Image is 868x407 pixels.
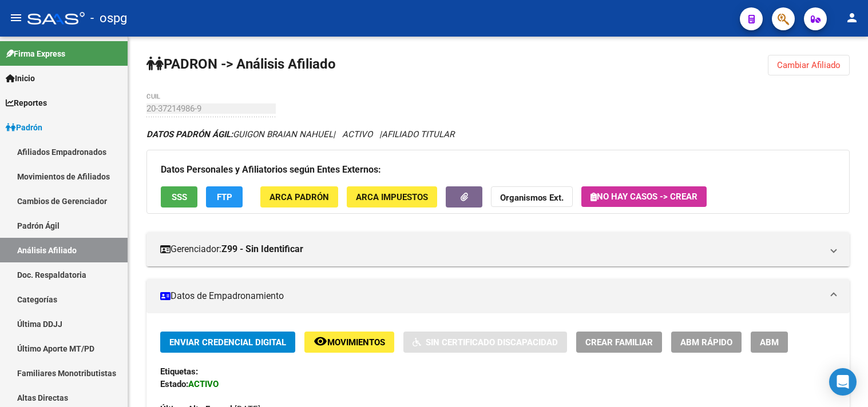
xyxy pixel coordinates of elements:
[160,366,198,377] strong: Etiquetas:
[327,337,385,348] span: Movimientos
[6,72,35,85] span: Inicio
[347,186,437,208] button: ARCA Impuestos
[585,337,653,348] span: Crear Familiar
[768,55,850,75] button: Cambiar Afiliado
[161,162,835,178] h3: Datos Personales y Afiliatorios según Entes Externos:
[671,332,742,353] button: ABM Rápido
[188,379,219,389] strong: ACTIVO
[160,379,188,389] strong: Estado:
[314,334,327,348] mat-icon: remove_red_eye
[160,243,822,256] mat-panel-title: Gerenciador:
[751,332,788,353] button: ABM
[845,11,859,25] mat-icon: person
[6,121,42,134] span: Padrón
[146,279,850,313] mat-expansion-panel-header: Datos de Empadronamiento
[206,186,243,208] button: FTP
[680,337,732,348] span: ABM Rápido
[221,243,303,256] strong: Z99 - Sin Identificar
[146,56,336,72] strong: PADRON -> Análisis Afiliado
[6,97,47,109] span: Reportes
[382,129,454,139] span: AFILIADO TITULAR
[426,337,558,348] span: Sin Certificado Discapacidad
[581,186,707,207] button: No hay casos -> Crear
[160,290,822,302] mat-panel-title: Datos de Empadronamiento
[90,6,127,31] span: - ospg
[829,368,857,396] div: Open Intercom Messenger
[169,337,286,348] span: Enviar Credencial Digital
[161,186,197,208] button: SSS
[172,192,187,202] span: SSS
[146,129,333,139] span: GUIGON BRAIAN NAHUEL
[146,232,850,266] mat-expansion-panel-header: Gerenciador:Z99 - Sin Identificar
[590,191,697,202] span: No hay casos -> Crear
[403,332,567,353] button: Sin Certificado Discapacidad
[500,193,564,203] strong: Organismos Ext.
[260,186,338,208] button: ARCA Padrón
[777,60,841,70] span: Cambiar Afiliado
[576,332,662,353] button: Crear Familiar
[9,11,23,25] mat-icon: menu
[217,192,232,202] span: FTP
[146,129,233,139] strong: DATOS PADRÓN ÁGIL:
[269,192,329,202] span: ARCA Padrón
[160,332,295,353] button: Enviar Credencial Digital
[304,332,394,353] button: Movimientos
[146,129,454,139] i: | ACTIVO |
[356,192,428,202] span: ARCA Impuestos
[6,47,65,60] span: Firma Express
[491,186,573,208] button: Organismos Ext.
[760,337,779,348] span: ABM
